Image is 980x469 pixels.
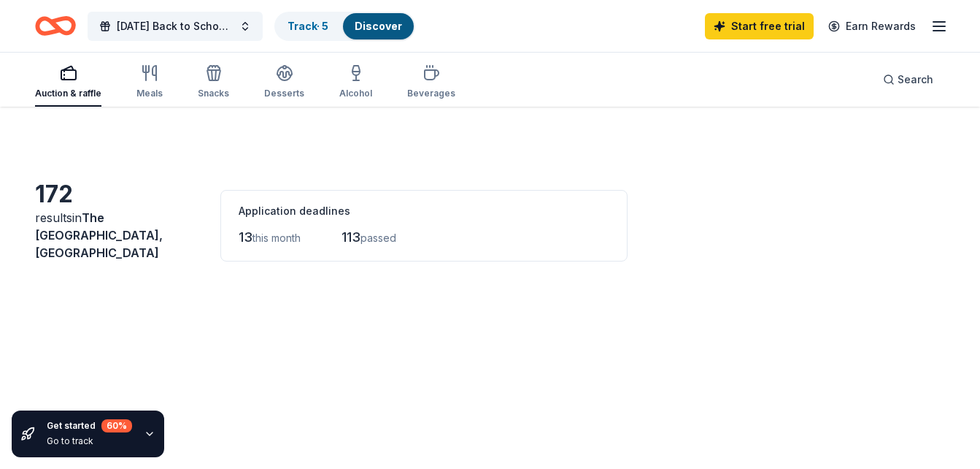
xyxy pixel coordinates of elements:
[35,180,203,209] div: 172
[871,65,945,94] button: Search
[35,9,76,43] a: Home
[88,12,263,41] button: [DATE] Back to School Extravaganza
[252,232,301,244] span: this month
[819,13,925,39] a: Earn Rewards
[47,419,132,432] div: Get started
[288,20,328,32] a: Track· 5
[35,58,101,107] button: Auction & raffle
[47,435,132,447] div: Go to track
[339,88,372,99] div: Alcohol
[342,229,360,245] span: 113
[407,58,455,107] button: Beverages
[264,58,304,107] button: Desserts
[407,88,455,99] div: Beverages
[198,88,229,99] div: Snacks
[339,58,372,107] button: Alcohol
[898,71,933,88] span: Search
[239,229,252,245] span: 13
[274,12,415,41] button: Track· 5Discover
[35,209,203,262] div: results
[117,18,234,35] span: [DATE] Back to School Extravaganza
[239,202,609,220] div: Application deadlines
[136,88,163,99] div: Meals
[35,210,163,260] span: The [GEOGRAPHIC_DATA], [GEOGRAPHIC_DATA]
[35,88,101,99] div: Auction & raffle
[264,88,304,99] div: Desserts
[360,232,396,244] span: passed
[101,419,132,432] div: 60 %
[355,20,402,32] a: Discover
[35,210,163,260] span: in
[198,58,229,107] button: Snacks
[705,13,814,39] a: Start free trial
[136,58,163,107] button: Meals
